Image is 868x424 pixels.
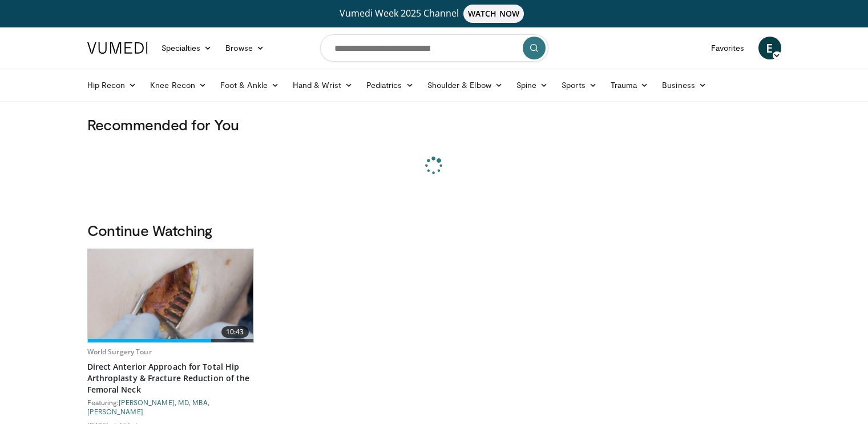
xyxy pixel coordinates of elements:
h3: Recommended for You [87,115,781,134]
a: Shoulder & Elbow [421,74,510,97]
input: Search topics, interventions [320,34,548,62]
a: Hand & Wrist [286,74,360,97]
a: [PERSON_NAME] [87,407,143,415]
a: Specialties [155,37,219,59]
a: Spine [510,74,555,97]
img: VuMedi Logo [87,42,148,54]
a: [PERSON_NAME], MD, MBA [119,398,208,406]
a: Direct Anterior Approach for Total Hip Arthroplasty & Fracture Reduction of the Femoral Neck [87,361,254,395]
a: Vumedi Week 2025 ChannelWATCH NOW [89,5,780,23]
a: Sports [555,74,604,97]
span: 10:43 [221,326,249,338]
a: Business [655,74,713,97]
a: Pediatrics [360,74,421,97]
a: Hip Recon [80,74,144,97]
img: 1b49c4dc-6725-42ca-b2d9-db8c5331b74b.620x360_q85_upscale.jpg [88,249,253,342]
a: Knee Recon [143,74,213,97]
span: WATCH NOW [463,5,524,23]
a: Trauma [604,74,656,97]
a: Browse [219,37,271,59]
a: 10:43 [88,249,253,342]
a: Favorites [704,37,752,59]
a: World Surgery Tour [87,347,152,357]
h3: Continue Watching [87,221,781,239]
a: Foot & Ankle [213,74,286,97]
div: Featuring: , [87,398,254,416]
a: E [758,37,781,59]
